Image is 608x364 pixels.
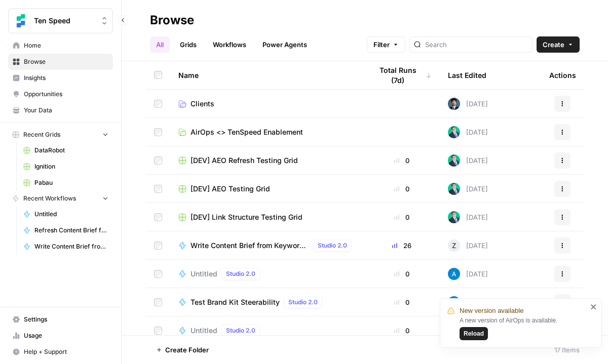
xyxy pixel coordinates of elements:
div: 17 Items [554,345,580,355]
div: A new version of AirOps is available. [460,316,587,340]
button: Help + Support [8,344,113,360]
span: Write Content Brief from Keyword [DEV] [34,242,108,251]
span: Test Brand Kit Steerability [191,297,280,307]
span: Clients [191,99,214,109]
a: Grids [174,36,203,53]
a: AirOps <> TenSpeed Enablement [178,127,356,137]
span: DataRobot [34,146,108,155]
a: Opportunities [8,86,113,102]
a: Write Content Brief from Keyword [DEV]Studio 2.0 [178,239,356,252]
span: Reload [464,329,484,338]
span: Home [24,41,108,50]
a: Usage [8,328,113,344]
a: Write Content Brief from Keyword [DEV] [19,238,113,255]
div: [DATE] [448,154,488,167]
button: Recent Workflows [8,191,113,206]
button: Reload [460,327,488,340]
span: Help + Support [24,347,108,356]
button: Workspace: Ten Speed [8,8,113,33]
a: Clients [178,99,356,109]
a: Your Data [8,102,113,118]
span: Browse [24,57,108,66]
span: Write Content Brief from Keyword [DEV] [191,240,309,251]
button: Create [537,36,580,53]
div: 0 [372,212,432,222]
a: All [150,36,170,53]
div: [DATE] [448,268,488,280]
div: 0 [372,269,432,279]
a: DataRobot [19,142,113,158]
img: loq7q7lwz012dtl6ci9jrncps3v6 [448,211,460,223]
img: o3cqybgnmipr355j8nz4zpq1mc6x [448,268,460,280]
span: Untitled [191,326,217,336]
span: Studio 2.0 [288,298,318,307]
span: Create [543,39,564,50]
a: [DEV] Link Structure Testing Grid [178,212,356,222]
div: Last Edited [448,61,486,89]
img: loq7q7lwz012dtl6ci9jrncps3v6 [448,126,460,138]
span: Untitled [34,210,108,219]
img: loq7q7lwz012dtl6ci9jrncps3v6 [448,183,460,195]
span: AirOps <> TenSpeed Enablement [191,127,303,137]
span: Ignition [34,162,108,171]
div: Name [178,61,356,89]
a: Insights [8,70,113,86]
div: [DATE] [448,183,488,195]
span: Insights [24,73,108,83]
div: [DATE] [448,296,488,308]
span: Studio 2.0 [226,326,255,335]
img: Ten Speed Logo [12,12,30,30]
span: Recent Grids [23,130,60,139]
div: 0 [372,326,432,336]
span: Studio 2.0 [226,269,255,278]
span: Untitled [191,269,217,279]
div: 0 [372,155,432,166]
div: [DATE] [448,239,488,252]
span: Usage [24,331,108,340]
div: [DATE] [448,126,488,138]
input: Search [425,39,528,50]
span: [DEV] Link Structure Testing Grid [191,212,302,222]
button: Create Folder [150,342,215,358]
span: Settings [24,315,108,324]
span: Studio 2.0 [318,241,347,250]
a: Settings [8,311,113,328]
a: Browse [8,54,113,70]
a: Home [8,37,113,54]
span: Your Data [24,106,108,115]
div: Browse [150,12,194,28]
span: [DEV] AEO Refresh Testing Grid [191,155,298,166]
span: Pabau [34,178,108,187]
div: Actions [549,61,576,89]
span: Create Folder [165,345,209,355]
div: 0 [372,184,432,194]
span: Z [452,240,456,251]
a: [DEV] AEO Testing Grid [178,184,356,194]
a: Workflows [207,36,252,53]
button: Filter [367,36,405,53]
span: [DEV] AEO Testing Grid [191,184,270,194]
img: akd5wg4rckfd5i9ckwsdbvxucqo9 [448,98,460,110]
a: Refresh Content Brief from Keyword [DEV] [19,222,113,238]
a: Pabau [19,175,113,191]
a: [DEV] AEO Refresh Testing Grid [178,155,356,166]
span: Filter [373,39,390,50]
a: Ignition [19,158,113,175]
div: Total Runs (7d) [372,61,432,89]
a: Power Agents [256,36,313,53]
span: Ten Speed [34,16,95,26]
img: o3cqybgnmipr355j8nz4zpq1mc6x [448,296,460,308]
a: Test Brand Kit SteerabilityStudio 2.0 [178,296,356,308]
button: Recent Grids [8,127,113,142]
div: 26 [372,240,432,251]
button: close [590,303,597,311]
div: [DATE] [448,211,488,223]
div: 0 [372,297,432,307]
a: UntitledStudio 2.0 [178,268,356,280]
span: Refresh Content Brief from Keyword [DEV] [34,226,108,235]
span: New version available [460,306,523,316]
span: Opportunities [24,90,108,99]
a: Untitled [19,206,113,222]
a: UntitledStudio 2.0 [178,325,356,337]
span: Recent Workflows [23,194,76,203]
